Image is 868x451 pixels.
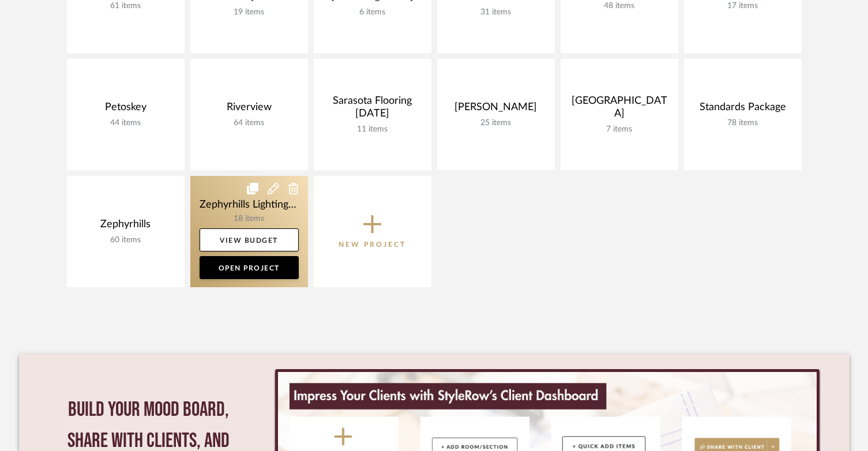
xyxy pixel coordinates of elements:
div: Sarasota Flooring [DATE] [323,95,422,125]
div: 78 items [693,118,792,128]
div: 60 items [76,235,175,245]
div: 44 items [76,118,175,128]
div: Standards Package [693,101,792,118]
a: View Budget [200,228,299,251]
div: 31 items [446,7,546,17]
div: 25 items [446,118,546,128]
div: Zephyrhills [76,218,175,235]
div: 6 items [323,7,422,17]
div: 48 items [570,1,669,11]
a: Open Project [200,256,299,279]
div: Riverview [200,101,299,118]
div: Petoskey [76,101,175,118]
div: 11 items [323,125,422,134]
div: 61 items [76,1,175,11]
div: 17 items [693,1,792,11]
div: [PERSON_NAME] [446,101,546,118]
div: [GEOGRAPHIC_DATA] [570,95,669,125]
div: 19 items [200,7,299,17]
div: 64 items [200,118,299,128]
button: New Project [314,176,431,287]
div: 7 items [570,125,669,134]
p: New Project [339,239,406,250]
